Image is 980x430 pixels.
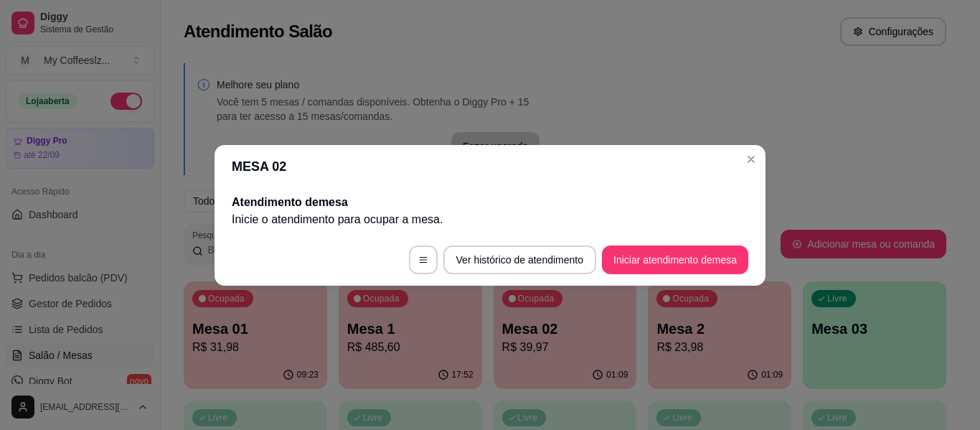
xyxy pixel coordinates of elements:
[602,246,748,274] button: Iniciar atendimento demesa
[232,211,748,228] p: Inicie o atendimento para ocupar a mesa .
[443,246,596,274] button: Ver histórico de atendimento
[740,148,763,171] button: Close
[215,145,765,188] header: MESA 02
[232,194,748,211] h2: Atendimento de mesa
